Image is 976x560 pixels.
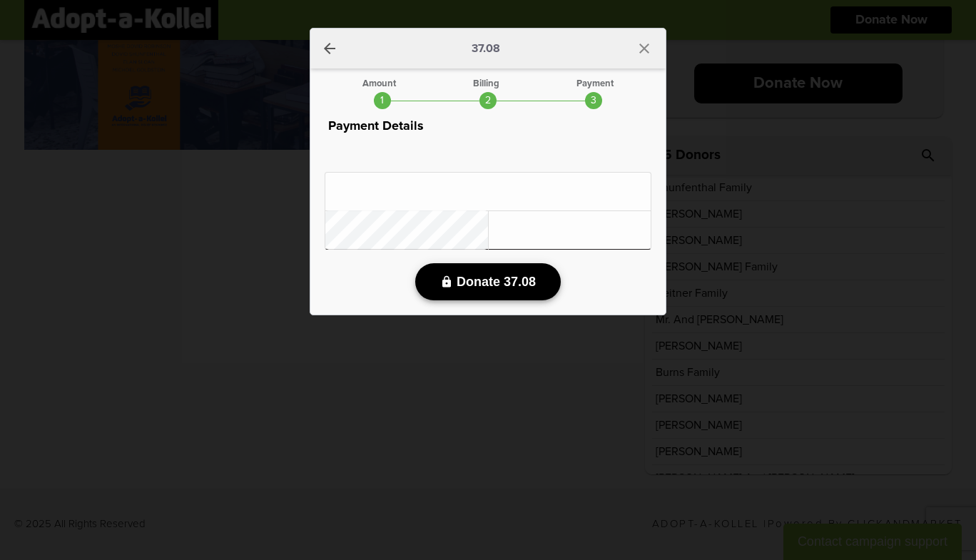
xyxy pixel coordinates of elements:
[440,275,453,288] i: lock
[374,92,391,109] div: 1
[457,275,536,290] span: Donate 37.08
[415,263,561,300] button: lock Donate 37.08
[473,79,499,88] div: Billing
[585,92,602,109] div: 3
[362,79,396,88] div: Amount
[472,43,500,54] p: 37.08
[479,92,497,109] div: 2
[321,40,338,57] a: arrow_back
[325,116,651,136] p: Payment Details
[576,79,614,88] div: Payment
[636,40,653,57] i: close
